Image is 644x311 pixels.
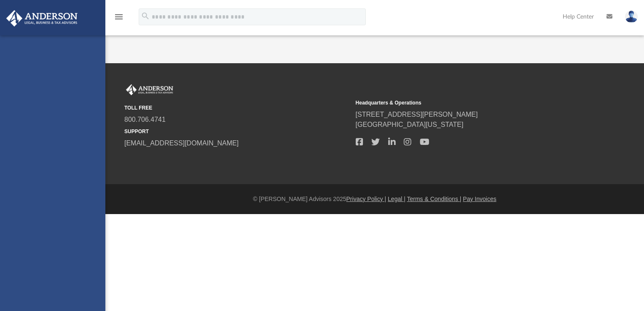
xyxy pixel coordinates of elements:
[4,10,80,27] img: Anderson Advisors Platinum Portal
[124,128,350,135] small: SUPPORT
[124,116,166,123] a: 800.706.4741
[124,139,239,147] a: [EMAIL_ADDRESS][DOMAIN_NAME]
[625,11,638,23] img: User Pic
[463,196,496,202] a: Pay Invoices
[141,11,150,21] i: search
[356,99,581,107] small: Headquarters & Operations
[124,84,175,95] img: Anderson Advisors Platinum Portal
[124,104,350,112] small: TOLL FREE
[105,195,644,204] div: © [PERSON_NAME] Advisors 2025
[356,111,478,118] a: [STREET_ADDRESS][PERSON_NAME]
[114,16,124,22] a: menu
[388,196,405,202] a: Legal |
[346,196,386,202] a: Privacy Policy |
[356,121,464,128] a: [GEOGRAPHIC_DATA][US_STATE]
[407,196,462,202] a: Terms & Conditions |
[114,12,124,22] i: menu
